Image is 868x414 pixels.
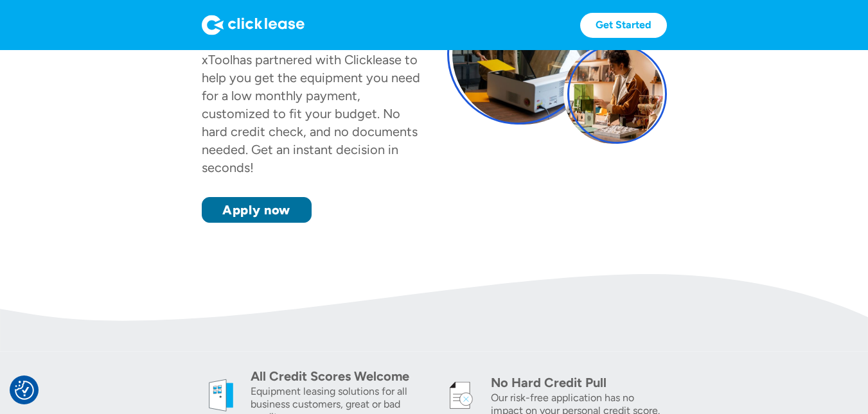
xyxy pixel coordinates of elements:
[580,13,667,38] a: Get Started
[202,15,305,35] img: Logo
[251,367,427,385] div: All Credit Scores Welcome
[202,197,312,223] a: Apply now
[15,381,34,400] img: Revisit consent button
[202,52,233,67] div: xTool
[15,381,34,400] button: Consent Preferences
[491,374,667,392] div: No Hard Credit Pull
[202,52,420,175] div: has partnered with Clicklease to help you get the equipment you need for a low monthly payment, c...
